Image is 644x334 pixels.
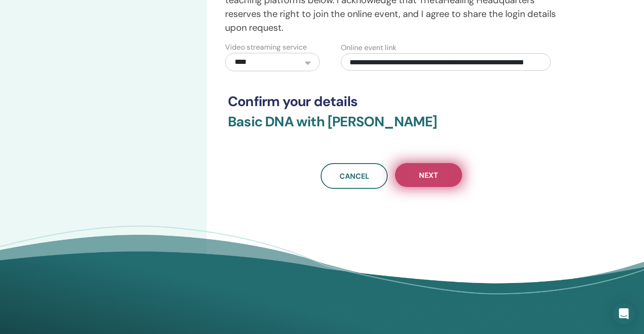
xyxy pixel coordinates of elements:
h3: Basic DNA with [PERSON_NAME] [228,113,555,141]
button: Next [395,163,462,187]
label: Video streaming service [225,42,307,53]
label: Online event link [341,42,396,53]
span: Next [419,170,438,180]
div: Open Intercom Messenger [613,303,635,325]
span: Cancel [339,171,369,181]
a: Cancel [321,163,388,189]
h3: Confirm your details [228,93,555,110]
